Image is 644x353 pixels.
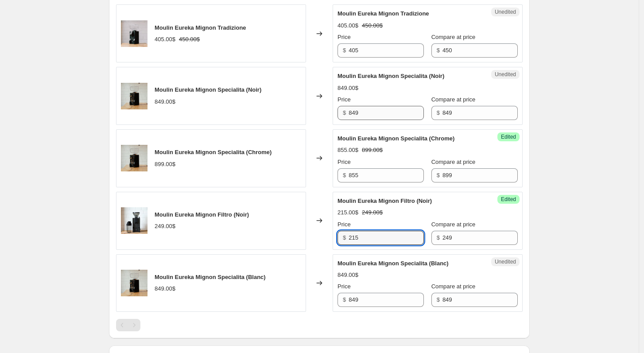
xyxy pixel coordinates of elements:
span: $ [437,296,440,303]
strike: 249.00$ [362,208,383,217]
span: Moulin Eureka Mignon Tradizione [155,24,246,31]
span: Price [338,159,351,165]
img: moulin-eureka-mignon-specialita-moulins-a-cafe-espresso-mali-erk-res-mignon-spe-blk-390099_80x.jpg [121,145,147,171]
span: Moulin Eureka Mignon Specialita (Blanc) [338,260,449,267]
span: Compare at price [431,96,476,103]
strike: 450.00$ [362,21,383,30]
span: Unedited [495,8,516,16]
div: 405.00$ [338,21,358,30]
div: 899.00$ [155,160,175,169]
span: Moulin Eureka Mignon Specialita (Noir) [338,73,444,79]
span: $ [437,47,440,54]
span: Moulin Eureka Mignon Tradizione [338,10,429,17]
span: Unedited [495,258,516,265]
span: $ [343,47,346,54]
span: Moulin Eureka Mignon Specialita (Noir) [155,86,261,93]
span: Compare at price [431,221,476,228]
span: Moulin Eureka Mignon Filtro (Noir) [338,198,432,204]
span: Price [338,221,351,228]
img: moulin-eureka-mignon-tradizione-moulins-a-cafe-espresso-mali-erk-res-mignon-tradiz-blk-101504_80x... [121,20,147,47]
span: Compare at price [431,34,476,40]
div: 215.00$ [338,208,358,217]
span: $ [343,234,346,241]
span: Price [338,34,351,40]
span: $ [343,296,346,303]
div: 849.00$ [155,97,175,106]
span: Compare at price [431,283,476,290]
img: moulin-eureka-mignon-filtro-machines-espresso-mali-erk-res-mignon-filtro-blk-282528_80x.jpg [121,207,147,234]
div: 849.00$ [338,271,358,279]
img: moulin-eureka-mignon-specialita-moulins-a-cafe-espresso-mali-erk-res-mignon-spe-blk-390099_80x.jpg [121,270,147,296]
span: $ [343,109,346,116]
span: $ [343,172,346,178]
span: Price [338,283,351,290]
span: Moulin Eureka Mignon Specialita (Blanc) [155,274,266,280]
span: Moulin Eureka Mignon Specialita (Chrome) [338,135,454,142]
div: 855.00$ [338,146,358,155]
span: Edited [501,196,516,203]
img: moulin-eureka-mignon-specialita-moulins-a-cafe-espresso-mali-erk-res-mignon-spe-blk-390099_80x.jpg [121,83,147,109]
span: Moulin Eureka Mignon Filtro (Noir) [155,211,249,218]
strike: 450.00$ [179,35,200,44]
div: 249.00$ [155,222,175,231]
div: 849.00$ [155,284,175,293]
span: Price [338,96,351,103]
span: Edited [501,133,516,140]
div: 849.00$ [338,84,358,93]
div: 405.00$ [155,35,175,44]
span: $ [437,234,440,241]
span: Compare at price [431,159,476,165]
span: $ [437,109,440,116]
nav: Pagination [116,319,140,331]
span: Unedited [495,71,516,78]
span: Moulin Eureka Mignon Specialita (Chrome) [155,149,272,155]
span: $ [437,172,440,178]
strike: 899.00$ [362,146,383,155]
